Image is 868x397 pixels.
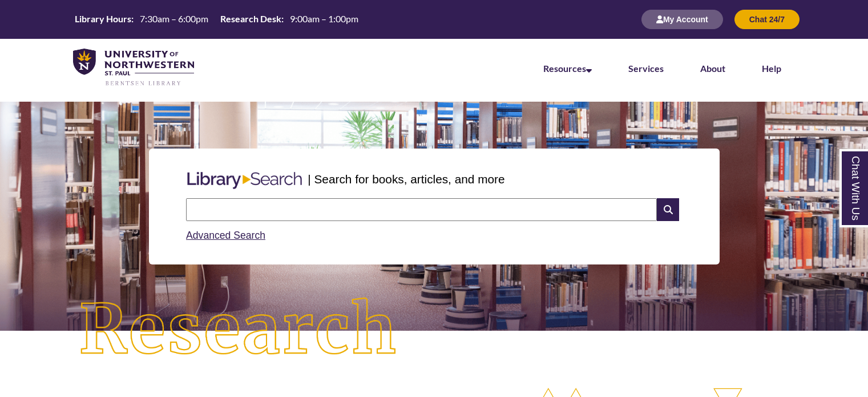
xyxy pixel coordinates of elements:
a: Help [762,63,781,74]
i: Search [657,198,679,221]
table: Hours Today [70,13,363,25]
a: Chat 24/7 [734,14,800,24]
button: My Account [641,10,723,29]
th: Research Desk: [216,13,285,25]
img: Libary Search [181,167,308,194]
a: Services [628,63,664,74]
span: 7:30am – 6:00pm [140,13,208,24]
button: Chat 24/7 [734,10,800,29]
a: Resources [543,63,592,74]
img: UNWSP Library Logo [73,49,194,87]
p: | Search for books, articles, and more [308,170,504,188]
a: Hours Today [70,13,363,26]
a: About [700,63,725,74]
a: Advanced Search [186,230,265,241]
a: My Account [641,14,723,24]
span: 9:00am – 1:00pm [290,13,358,24]
th: Library Hours: [70,13,135,25]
